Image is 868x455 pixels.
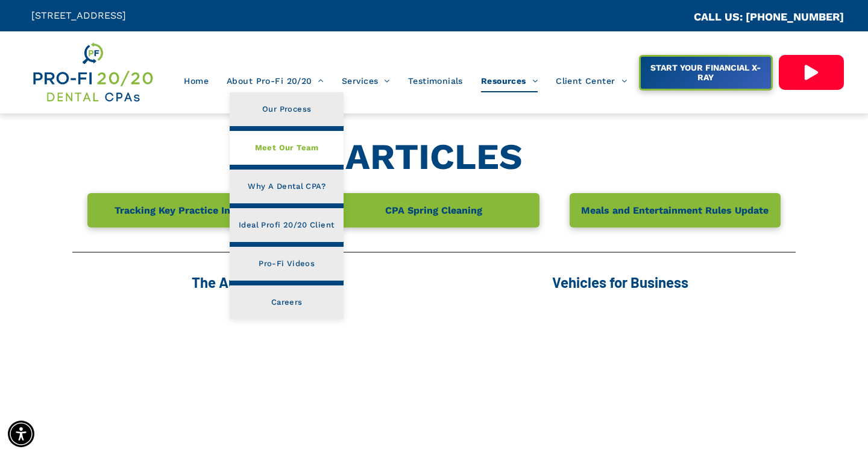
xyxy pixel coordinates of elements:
[552,273,688,291] span: Vehicles for Business
[87,193,298,227] a: Tracking Key Practice Indicators
[399,69,472,92] a: Testimonials
[175,69,218,92] a: Home
[31,10,126,21] span: [STREET_ADDRESS]
[192,273,304,291] span: The Augusta Rule
[230,92,344,126] a: Our Process
[329,193,539,227] a: CPA Spring Cleaning
[230,131,344,165] a: Meet Our Team
[643,11,694,23] span: CA::CALLC
[239,217,335,233] span: Ideal Profi 20/20 Client
[333,69,399,92] a: Services
[271,294,303,310] span: Careers
[110,199,274,222] span: Tracking Key Practice Indicators
[570,193,781,227] a: Meals and Entertainment Rules Update
[230,170,344,203] a: Why A Dental CPA?
[639,55,773,91] a: START YOUR FINANCIAL X-RAY
[31,40,154,104] img: Get Dental CPA Consulting, Bookkeeping, & Bank Loans
[262,101,311,117] span: Our Process
[8,421,34,447] div: Accessibility Menu
[642,57,769,88] span: START YOUR FINANCIAL X-RAY
[248,179,325,194] span: Why A Dental CPA?
[259,256,315,272] span: Pro-Fi Videos
[227,69,324,92] span: About Pro-Fi 20/20
[230,285,344,319] a: Careers
[694,10,844,23] a: CALL US: [PHONE_NUMBER]
[381,199,486,222] span: CPA Spring Cleaning
[230,208,344,242] a: Ideal Profi 20/20 Client
[218,69,333,92] a: About Pro-Fi 20/20
[230,247,344,281] a: Pro-Fi Videos
[255,140,319,156] span: Meet Our Team
[547,69,636,92] a: Client Center
[345,135,523,178] strong: ARTICLES
[577,199,773,222] span: Meals and Entertainment Rules Update
[472,69,547,92] a: Resources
